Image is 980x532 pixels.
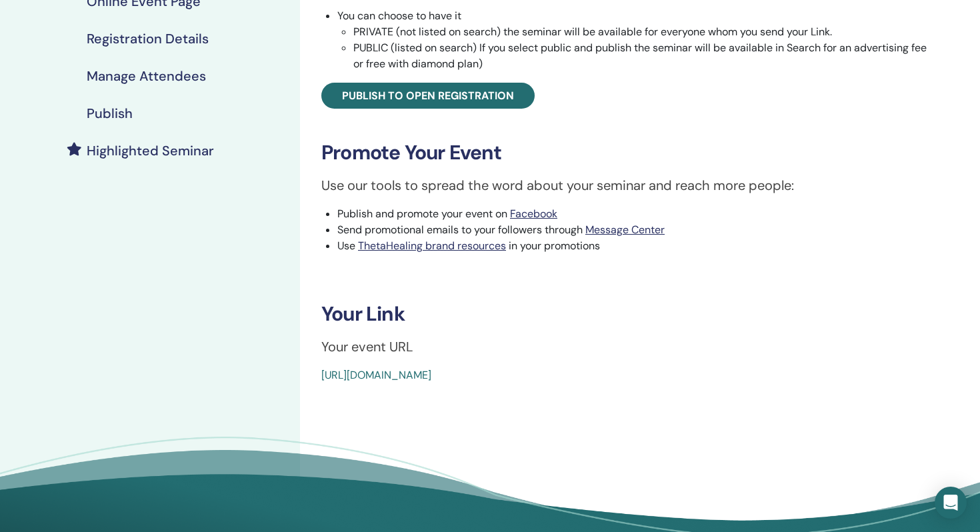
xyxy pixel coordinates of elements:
li: You can choose to have it [337,8,932,72]
h3: Promote Your Event [321,141,932,165]
p: Your event URL [321,337,932,357]
span: Publish to open registration [342,89,514,103]
a: ThetaHealing brand resources [358,239,506,253]
h4: Registration Details [87,31,209,47]
div: Open Intercom Messenger [935,487,967,519]
a: Facebook [510,207,557,221]
li: PUBLIC (listed on search) If you select public and publish the seminar will be available in Searc... [353,40,932,72]
li: PRIVATE (not listed on search) the seminar will be available for everyone whom you send your Link. [353,24,932,40]
h3: Your Link [321,302,932,326]
li: Use in your promotions [337,238,932,254]
a: Publish to open registration [321,83,535,109]
h4: Publish [87,105,133,121]
li: Publish and promote your event on [337,206,932,222]
h4: Manage Attendees [87,68,206,84]
p: Use our tools to spread the word about your seminar and reach more people: [321,175,932,195]
a: [URL][DOMAIN_NAME] [321,368,431,382]
li: Send promotional emails to your followers through [337,222,932,238]
a: Message Center [585,223,665,237]
h4: Highlighted Seminar [87,143,214,159]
